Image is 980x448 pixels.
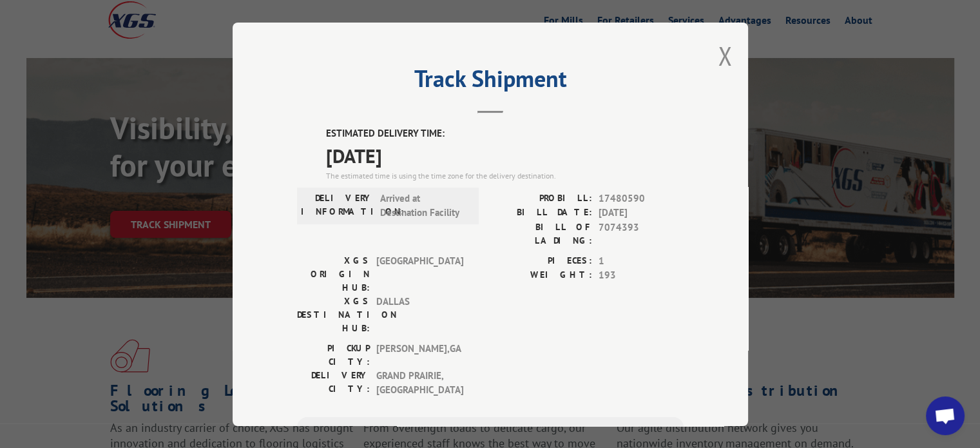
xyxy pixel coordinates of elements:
span: [PERSON_NAME] , GA [376,341,463,368]
h2: Track Shipment [297,70,684,94]
label: PROBILL: [490,191,592,206]
label: DELIVERY CITY: [297,368,370,397]
div: Open chat [926,396,965,435]
span: 193 [599,268,684,283]
label: PICKUP CITY: [297,341,370,368]
label: XGS ORIGIN HUB: [297,253,370,294]
button: Close modal [718,39,732,73]
span: 7074393 [599,220,684,247]
label: ESTIMATED DELIVERY TIME: [326,126,684,141]
span: [GEOGRAPHIC_DATA] [376,253,463,294]
span: [DATE] [599,206,684,220]
span: Arrived at Destination Facility [380,191,467,220]
span: [DATE] [326,141,684,170]
span: GRAND PRAIRIE , [GEOGRAPHIC_DATA] [376,368,463,397]
div: The estimated time is using the time zone for the delivery destination. [326,170,684,181]
span: 17480590 [599,191,684,206]
label: XGS DESTINATION HUB: [297,294,370,335]
span: DALLAS [376,294,463,335]
label: WEIGHT: [490,268,592,283]
label: DELIVERY INFORMATION: [301,191,374,220]
label: BILL DATE: [490,206,592,220]
span: 1 [599,253,684,268]
label: PIECES: [490,253,592,268]
label: BILL OF LADING: [490,220,592,247]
